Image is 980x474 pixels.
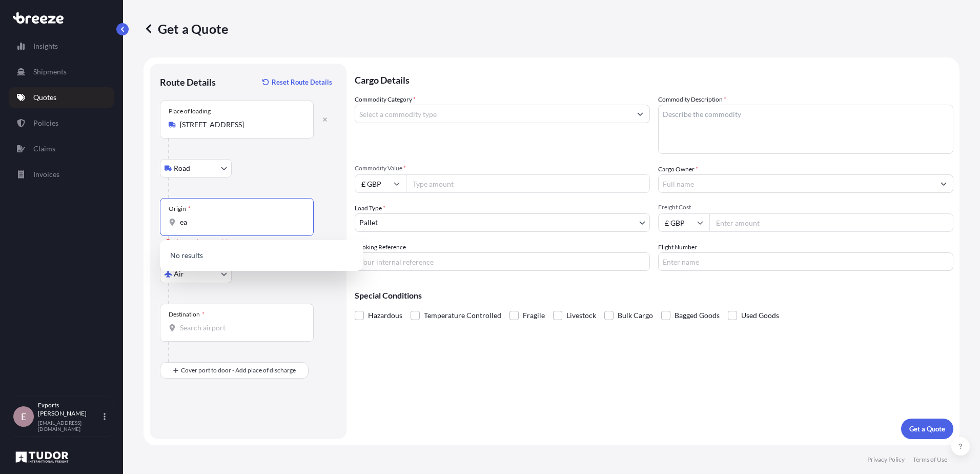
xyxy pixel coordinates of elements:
span: Temperature Controlled [424,308,501,323]
span: Commodity Value [355,164,650,172]
span: Freight Cost [658,203,953,211]
span: Air [174,269,184,279]
input: Enter amount [709,213,953,232]
p: Terms of Use [913,456,947,464]
span: Cover port to door - Add place of discharge [181,365,296,376]
span: Bagged Goods [675,308,720,323]
input: Origin [180,217,301,227]
p: Route Details [160,76,216,88]
span: E [21,411,26,422]
input: Select a commodity type [355,105,631,123]
p: Quotes [33,92,56,103]
span: Pallet [359,218,378,228]
span: Road [174,163,190,173]
input: Destination [180,323,301,333]
button: Show suggestions [934,174,953,193]
input: Your internal reference [355,252,650,271]
p: Privacy Policy [867,456,905,464]
label: Flight Number [658,242,697,252]
p: Get a Quote [909,424,945,434]
p: Cargo Details [355,64,953,94]
div: Destination [169,310,205,319]
p: Get a Quote [144,21,228,37]
span: Fragile [523,308,545,323]
p: Reset Route Details [272,77,332,87]
button: Show suggestions [631,105,649,123]
div: Origin [169,205,191,213]
label: Commodity Category [355,94,416,105]
p: Exports [PERSON_NAME] [38,401,101,418]
p: Claims [33,144,55,154]
p: Policies [33,118,58,128]
div: Place of loading [169,107,211,115]
p: Insights [33,41,58,51]
p: Special Conditions [355,291,953,300]
div: Please select an origin [165,237,231,247]
span: Bulk Cargo [618,308,653,323]
span: Hazardous [368,308,402,323]
span: Livestock [566,308,596,323]
button: Select transport [160,265,232,283]
input: Enter name [658,252,953,271]
p: Invoices [33,169,59,180]
button: Select transport [160,159,232,177]
span: Load Type [355,203,385,213]
label: Booking Reference [355,242,406,252]
div: Show suggestions [160,240,363,271]
span: Used Goods [741,308,779,323]
input: Full name [659,174,934,193]
p: [EMAIL_ADDRESS][DOMAIN_NAME] [38,420,101,432]
input: Place of loading [180,120,301,130]
p: Shipments [33,67,67,77]
p: No results [164,244,359,267]
input: Type amount [406,174,650,193]
label: Cargo Owner [658,164,698,174]
img: organization-logo [13,449,71,465]
label: Commodity Description [658,94,726,105]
